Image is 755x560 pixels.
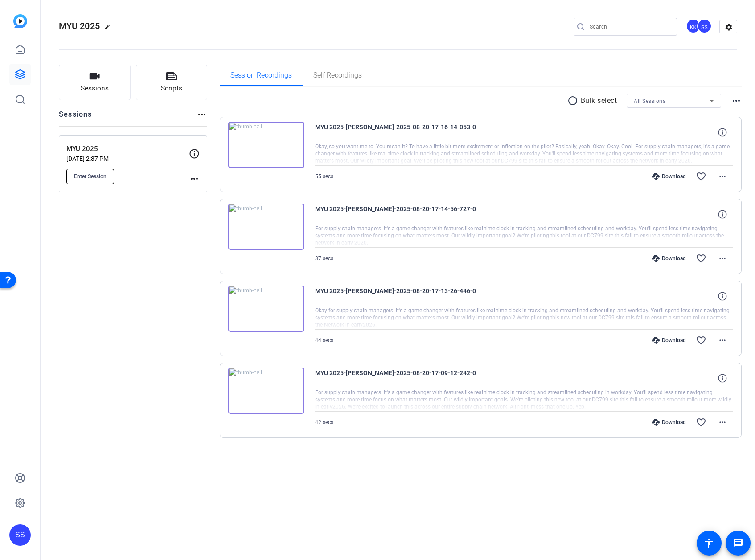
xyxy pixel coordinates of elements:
mat-icon: edit [104,24,115,34]
span: 37 secs [315,255,333,262]
mat-icon: more_horiz [717,417,728,428]
img: thumb-nail [228,204,304,250]
span: 55 secs [315,173,333,180]
img: thumb-nail [228,368,304,414]
img: thumb-nail [228,122,304,168]
button: Scripts [136,65,208,100]
ngx-avatar: Stephen Sadis [697,19,713,34]
mat-icon: more_horiz [189,173,200,184]
mat-icon: more_horiz [717,253,728,264]
div: Download [648,173,690,180]
span: MYU 2025 [59,20,100,31]
div: Download [648,419,690,426]
mat-icon: settings [720,20,738,34]
div: SS [9,524,31,546]
div: KK [686,19,701,33]
span: MYU 2025-[PERSON_NAME]-2025-08-20-17-13-26-446-0 [315,286,480,307]
mat-icon: favorite_border [696,171,706,182]
span: Self Recordings [313,72,362,79]
span: Sessions [81,83,109,94]
mat-icon: favorite_border [696,417,706,428]
mat-icon: more_horiz [717,171,728,182]
span: 42 secs [315,419,333,425]
mat-icon: more_horiz [731,95,742,106]
input: Search [590,21,670,32]
div: Download [648,255,690,262]
mat-icon: more_horiz [197,109,207,120]
span: Enter Session [74,173,107,180]
span: MYU 2025-[PERSON_NAME]-2025-08-20-17-16-14-053-0 [315,122,480,143]
span: All Sessions [634,98,665,104]
span: MYU 2025-[PERSON_NAME]-2025-08-20-17-09-12-242-0 [315,368,480,389]
mat-icon: more_horiz [717,335,728,346]
img: thumb-nail [228,286,304,332]
div: Download [648,337,690,344]
div: SS [697,19,712,33]
img: blue-gradient.svg [13,14,27,28]
span: Session Recordings [230,72,292,79]
span: Scripts [161,83,182,94]
mat-icon: radio_button_unchecked [567,95,581,106]
span: 44 secs [315,337,333,343]
button: Sessions [59,65,131,100]
button: Enter Session [66,169,114,184]
mat-icon: accessibility [704,538,714,548]
ngx-avatar: Kyle Kegley [686,19,702,34]
mat-icon: favorite_border [696,253,706,264]
p: Bulk select [581,95,617,106]
h2: Sessions [59,109,92,126]
p: MYU 2025 [66,144,189,154]
span: MYU 2025-[PERSON_NAME]-2025-08-20-17-14-56-727-0 [315,204,480,225]
p: [DATE] 2:37 PM [66,155,189,162]
mat-icon: message [733,538,743,548]
mat-icon: favorite_border [696,335,706,346]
